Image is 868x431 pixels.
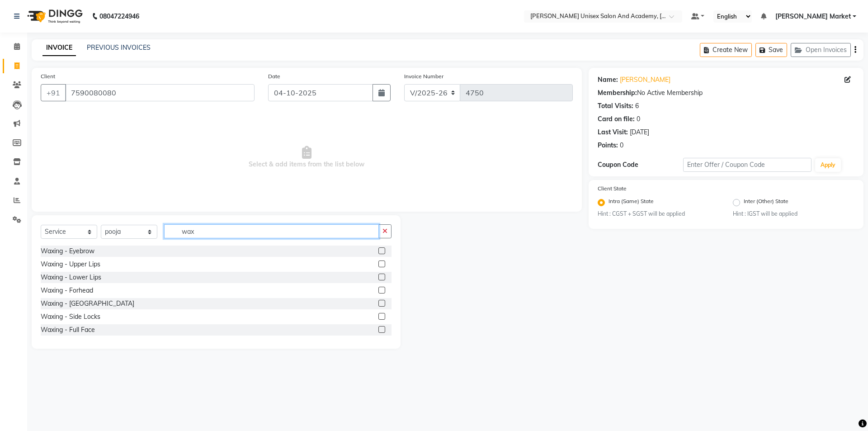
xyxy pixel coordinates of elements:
[598,88,854,98] div: No Active Membership
[87,43,151,52] a: PREVIOUS INVOICES
[41,299,134,308] div: Waxing - [GEOGRAPHIC_DATA]
[700,43,752,57] button: Create New
[65,84,255,101] input: Search by Name/Mobile/Email/Code
[598,128,628,137] div: Last Visit:
[598,114,635,124] div: Card on file:
[268,72,280,81] label: Date
[23,4,85,29] img: logo
[598,101,633,111] div: Total Visits:
[620,141,623,150] div: 0
[598,160,683,170] div: Coupon Code
[744,197,788,208] label: Inter (Other) State
[41,112,573,203] span: Select & add items from the list below
[733,210,854,218] small: Hint : IGST will be applied
[630,128,649,137] div: [DATE]
[41,72,55,81] label: Client
[41,84,66,101] button: +91
[164,224,379,238] input: Search or Scan
[41,260,100,269] div: Waxing - Upper Lips
[41,273,101,282] div: Waxing - Lower Lips
[41,312,100,322] div: Waxing - Side Locks
[42,40,76,56] a: INVOICE
[404,72,443,81] label: Invoice Number
[609,197,654,208] label: Intra (Same) State
[598,185,627,193] label: Client State
[775,12,851,21] span: [PERSON_NAME] Market
[99,4,139,29] b: 08047224946
[620,75,670,85] a: [PERSON_NAME]
[598,141,618,150] div: Points:
[815,158,841,172] button: Apply
[791,43,851,57] button: Open Invoices
[635,101,639,111] div: 6
[755,43,787,57] button: Save
[41,246,94,256] div: Waxing - Eyebrow
[598,210,719,218] small: Hint : CGST + SGST will be applied
[41,325,95,335] div: Waxing - Full Face
[637,114,640,124] div: 0
[41,286,93,295] div: Waxing - Forhead
[598,75,618,85] div: Name:
[598,88,637,98] div: Membership:
[683,158,811,172] input: Enter Offer / Coupon Code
